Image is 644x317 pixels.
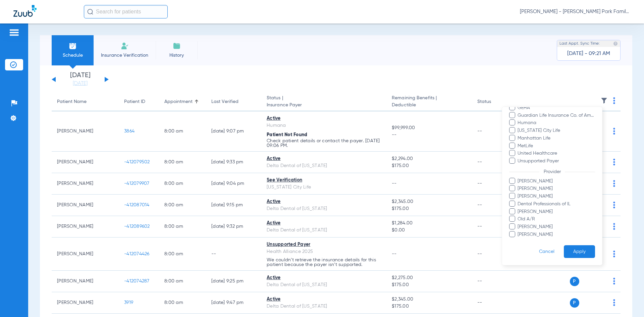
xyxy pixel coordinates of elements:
span: [PERSON_NAME] [517,178,595,185]
span: [US_STATE] City Life [517,127,595,134]
span: [PERSON_NAME] [517,185,595,192]
span: Dental Professionals of IL [517,201,595,208]
span: Unsupported Payer [517,158,595,165]
span: Manhattan Life [517,135,595,142]
span: GEHA [517,104,595,111]
span: MetLife [517,143,595,150]
span: [PERSON_NAME] [517,208,595,215]
span: [PERSON_NAME] [517,231,595,238]
button: Apply [564,245,595,258]
button: Cancel [530,245,564,258]
span: Provider [539,169,565,174]
span: Guardian Life Insurance Co. of America [517,112,595,119]
span: Humana [517,119,595,126]
span: Old A/R [517,216,595,223]
span: [PERSON_NAME] [517,223,595,230]
span: [PERSON_NAME] [517,193,595,200]
span: United Healthcare [517,150,595,157]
